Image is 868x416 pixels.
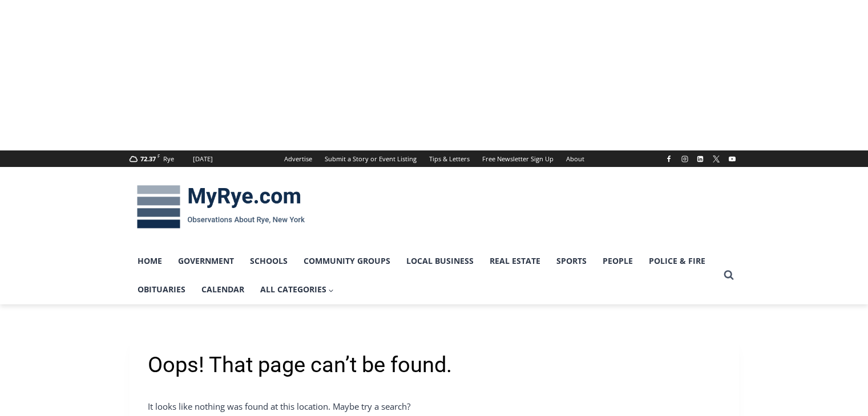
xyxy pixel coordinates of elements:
[130,177,312,236] img: MyRye.com
[709,152,723,166] a: X
[296,247,398,275] a: Community Groups
[398,247,482,275] a: Local Business
[318,150,423,167] a: Submit a Story or Event Listing
[163,154,174,164] div: Rye
[193,275,252,304] a: Calendar
[242,247,296,275] a: Schools
[678,152,692,166] a: Instagram
[130,247,170,275] a: Home
[252,275,342,304] a: All Categories
[278,150,318,167] a: Advertise
[560,150,591,167] a: About
[170,247,242,275] a: Government
[476,150,560,167] a: Free Newsletter Sign Up
[148,399,721,413] p: It looks like nothing was found at this location. Maybe try a search?
[482,247,548,275] a: Real Estate
[140,154,156,163] span: 72.37
[548,247,595,275] a: Sports
[278,150,591,167] nav: Secondary Navigation
[423,150,476,167] a: Tips & Letters
[641,247,713,275] a: Police & Fire
[693,152,707,166] a: Linkedin
[148,352,721,378] h1: Oops! That page can’t be found.
[158,153,160,159] span: F
[718,265,739,286] button: View Search Form
[260,283,334,296] span: All Categories
[595,247,641,275] a: People
[193,154,213,164] div: [DATE]
[130,247,718,304] nav: Primary Navigation
[662,152,676,166] a: Facebook
[725,152,739,166] a: YouTube
[130,275,193,304] a: Obituaries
